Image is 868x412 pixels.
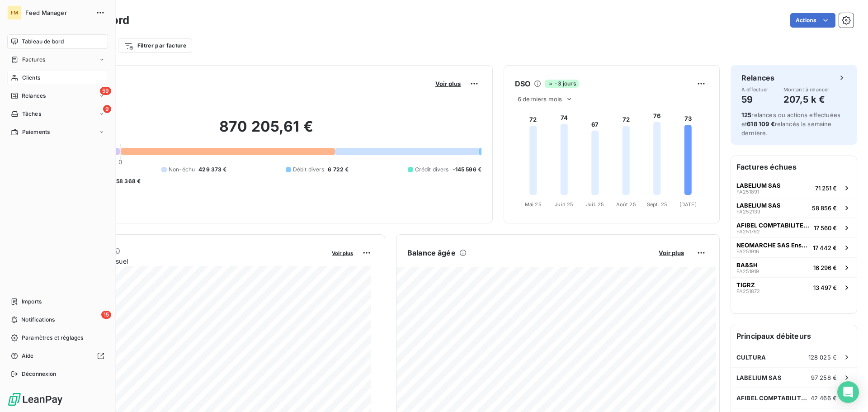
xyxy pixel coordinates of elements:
span: 618 109 € [747,120,774,128]
button: Voir plus [433,80,463,88]
button: TIGRZFA25187213 497 € [731,277,857,297]
button: Filtrer par facture [118,38,192,53]
span: AFIBEL COMPTABILITE FOURNISSEURS [736,394,811,402]
span: LABELIUM SAS [736,182,781,189]
span: 17 442 € [813,244,837,251]
span: Paiements [22,128,50,136]
h4: 207,5 k € [783,92,830,107]
span: AFIBEL COMPTABILITE FOURNISSEURS [736,222,810,229]
tspan: Juin 25 [555,201,573,208]
span: -3 jours [545,80,578,88]
tspan: Juil. 25 [586,201,604,208]
span: Tableau de bord [22,38,64,46]
span: Voir plus [332,250,353,256]
tspan: Sept. 25 [647,201,667,208]
span: CULTURA [736,354,766,361]
span: 15 [101,311,111,319]
span: 125 [741,111,751,118]
div: Open Intercom Messenger [837,381,859,403]
button: Voir plus [329,249,356,257]
tspan: Août 25 [616,201,636,208]
h6: Factures échues [731,156,857,178]
span: FA251891 [736,189,759,194]
span: Crédit divers [415,166,449,174]
span: 0 [118,158,122,166]
span: 17 560 € [814,224,837,232]
span: FA251792 [736,229,760,234]
h6: Principaux débiteurs [731,325,857,347]
span: Imports [22,298,42,306]
button: LABELIUM SASFA25189171 251 € [731,178,857,198]
span: -58 368 € [113,177,141,185]
a: Aide [7,349,108,363]
span: Feed Manager [25,9,90,16]
span: Paramètres et réglages [22,334,83,342]
span: LABELIUM SAS [736,202,781,209]
button: LABELIUM SASFA25213958 856 € [731,198,857,218]
span: Clients [22,74,40,82]
span: -145 596 € [453,166,482,174]
span: À effectuer [741,87,769,92]
img: Logo LeanPay [7,392,63,407]
span: Relances [22,92,46,100]
span: Non-échu [169,166,195,174]
span: Déconnexion [22,370,57,378]
h6: Balance âgée [407,247,456,258]
span: FA251872 [736,289,760,294]
span: 429 373 € [198,166,226,174]
span: TIGRZ [736,281,755,289]
span: 71 251 € [815,185,837,192]
button: NEOMARCHE SAS Enseigne ALINEAFA25191617 442 € [731,237,857,257]
span: 59 [100,87,111,95]
span: BA&SH [736,261,758,269]
span: NEOMARCHE SAS Enseigne ALINEA [736,242,809,249]
button: Voir plus [656,249,687,257]
span: 13 497 € [813,284,837,291]
span: Tâches [22,110,41,118]
span: FA251916 [736,249,759,254]
span: LABELIUM SAS [736,374,782,381]
span: Aide [22,352,34,360]
span: Voir plus [659,249,684,256]
span: Chiffre d'affaires mensuel [51,256,325,266]
tspan: [DATE] [679,201,697,208]
span: Débit divers [293,166,325,174]
div: FM [7,5,22,20]
span: 16 296 € [813,264,837,271]
h6: DSO [515,78,530,89]
button: BA&SHFA25191916 296 € [731,257,857,277]
span: 128 025 € [808,354,837,361]
button: Actions [790,13,835,28]
span: Factures [22,56,45,64]
span: 9 [103,105,111,113]
span: Voir plus [435,80,461,87]
h6: Relances [741,72,774,83]
h4: 59 [741,92,769,107]
span: relances ou actions effectuées et relancés la semaine dernière. [741,111,840,137]
h2: 870 205,61 € [51,118,481,145]
tspan: Mai 25 [525,201,542,208]
span: 97 258 € [811,374,837,381]
span: 42 466 € [811,394,837,402]
span: FA251919 [736,269,759,274]
span: 58 856 € [812,204,837,212]
span: 6 722 € [328,166,349,174]
span: Notifications [21,316,55,324]
span: Montant à relancer [783,87,830,92]
span: FA252139 [736,209,760,214]
button: AFIBEL COMPTABILITE FOURNISSEURSFA25179217 560 € [731,218,857,237]
span: 6 derniers mois [518,95,562,103]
